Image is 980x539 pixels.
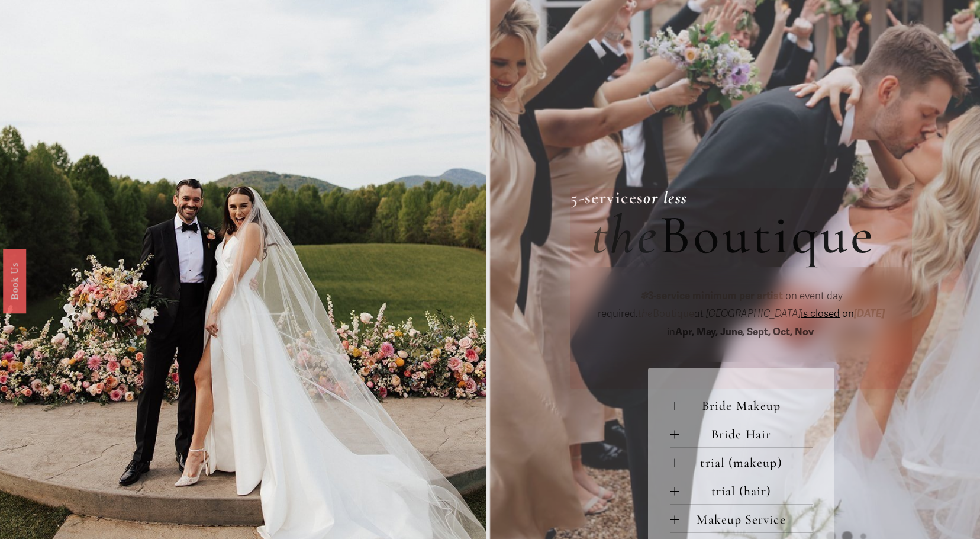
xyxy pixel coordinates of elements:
[854,307,885,320] em: [DATE]
[570,187,643,208] strong: 5-services
[670,448,813,476] button: trial (makeup)
[679,398,813,413] span: Bride Makeup
[670,419,813,447] button: Bride Hair
[675,326,814,338] strong: Apr, May, June, Sept, Oct, Nov
[638,307,694,320] span: Boutique
[670,476,813,504] button: trial (hair)
[670,391,813,419] button: Bride Makeup
[643,187,687,208] a: or less
[679,483,813,499] span: trial (hair)
[648,290,783,302] strong: 3-service minimum per artist
[659,202,876,268] span: Boutique
[679,426,813,442] span: Bride Hair
[638,307,653,320] em: the
[591,202,659,268] em: the
[670,505,813,532] button: Makeup Service
[679,512,813,527] span: Makeup Service
[667,307,888,338] span: in
[801,307,840,320] span: is closed
[694,307,801,320] em: at [GEOGRAPHIC_DATA]
[3,249,26,313] a: Book Us
[640,290,648,302] em: ✽
[679,455,813,470] span: trial (makeup)
[591,287,892,342] p: on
